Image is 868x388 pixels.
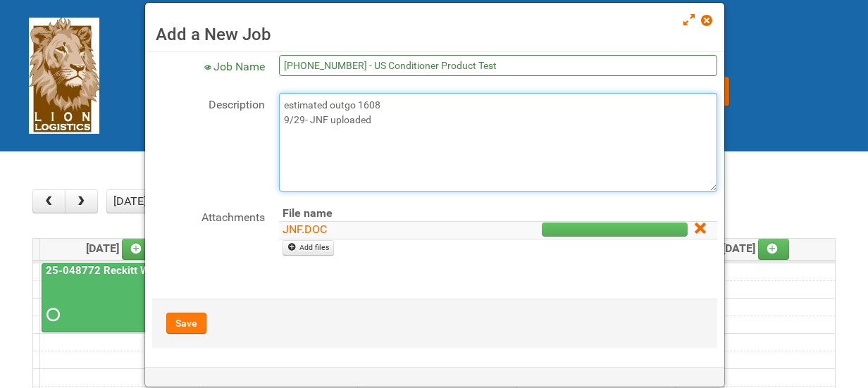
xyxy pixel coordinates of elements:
th: File name [279,206,483,222]
span: [DATE] [722,242,789,255]
a: Add an event [122,239,153,260]
a: JNF.DOC [283,223,327,236]
a: Add an event [758,239,789,260]
button: [DATE] [106,189,154,213]
button: Save [166,313,206,334]
a: Lion Logistics [29,68,99,82]
img: Lion Logistics [29,18,99,134]
h3: Add a New Job [156,24,714,45]
label: Attachments [152,206,265,226]
label: Description [152,93,265,113]
a: 25-048772 Reckitt Wipes Stage 4 [42,263,194,332]
label: Job Name [152,55,265,75]
a: 25-048772 Reckitt Wipes Stage 4 [43,264,211,277]
span: [DATE] [86,242,153,255]
a: Add files [283,240,334,256]
span: Requested [46,310,56,320]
